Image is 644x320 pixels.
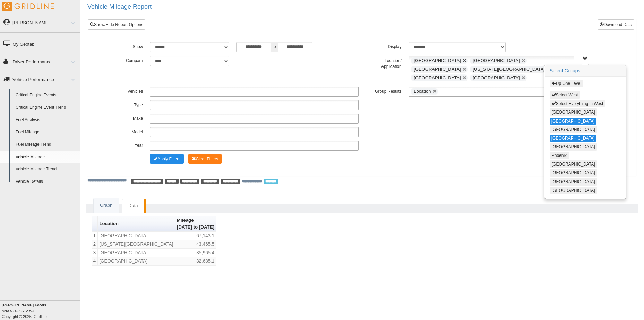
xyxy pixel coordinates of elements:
td: [GEOGRAPHIC_DATA] [98,249,175,257]
h2: Vehicle Mileage Report [87,3,644,10]
th: Sort column [175,216,216,231]
span: [GEOGRAPHIC_DATA] [414,66,461,72]
label: Year [103,141,146,149]
span: Location [414,89,431,94]
b: [PERSON_NAME] Foods [2,303,46,307]
label: Type [103,100,146,108]
a: Data [122,199,144,213]
td: 4 [92,257,98,266]
button: [GEOGRAPHIC_DATA] [550,187,597,194]
button: Select West [550,91,580,99]
td: 3 [92,249,98,257]
span: [GEOGRAPHIC_DATA] [414,75,461,80]
a: Fuel Mileage Trend [12,139,80,151]
td: [US_STATE][GEOGRAPHIC_DATA] [98,240,175,249]
div: Copyright © 2025, Gridline [2,302,80,319]
td: [GEOGRAPHIC_DATA] [98,232,175,240]
button: [GEOGRAPHIC_DATA] [550,118,596,125]
button: [GEOGRAPHIC_DATA] [550,160,597,168]
button: [GEOGRAPHIC_DATA] [550,143,597,151]
td: 67,143.1 [175,232,216,240]
button: Up One Level [550,80,583,87]
button: Change Filter Options [188,154,222,164]
i: beta v.2025.7.2993 [2,309,34,313]
a: Graph [94,198,119,213]
button: Change Filter Options [150,154,184,164]
a: Vehicle Mileage [12,151,80,163]
label: Display [362,42,405,50]
button: [GEOGRAPHIC_DATA] [550,178,597,186]
td: [GEOGRAPHIC_DATA] [98,257,175,266]
span: [GEOGRAPHIC_DATA] [473,58,520,63]
img: Gridline [2,2,54,11]
th: Sort column [98,216,175,231]
td: 2 [92,240,98,249]
a: Vehicle Mileage Trend [12,163,80,176]
td: 1 [92,232,98,240]
label: Group Results [362,87,405,95]
button: [GEOGRAPHIC_DATA] [550,135,596,142]
span: to [271,42,278,52]
td: 43,465.5 [175,240,216,249]
label: Show [103,42,146,50]
span: [GEOGRAPHIC_DATA] [473,75,520,80]
label: Model [103,127,146,135]
a: Fuel Analysis [12,114,80,126]
h3: Select Groups [545,65,626,77]
span: [US_STATE][GEOGRAPHIC_DATA] [473,66,545,72]
a: Critical Engine Events [12,89,80,101]
a: Critical Engine Event Trend [12,101,80,114]
label: Location/ Application [362,56,405,70]
td: 35,965.4 [175,249,216,257]
label: Make [103,114,146,122]
button: Phoenix [550,152,569,159]
button: [GEOGRAPHIC_DATA] [550,126,597,133]
a: Fuel Mileage [12,126,80,139]
label: Compare [103,56,146,64]
button: [GEOGRAPHIC_DATA] [550,108,597,116]
label: Vehicles [103,87,146,95]
button: Download Data [598,19,634,30]
button: [GEOGRAPHIC_DATA] [550,169,597,177]
a: Show/Hide Report Options [88,19,145,30]
td: 32,685.1 [175,257,216,266]
button: Select Everything in West [550,100,606,107]
span: [GEOGRAPHIC_DATA] [414,58,461,63]
a: Vehicle Details [12,176,80,188]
